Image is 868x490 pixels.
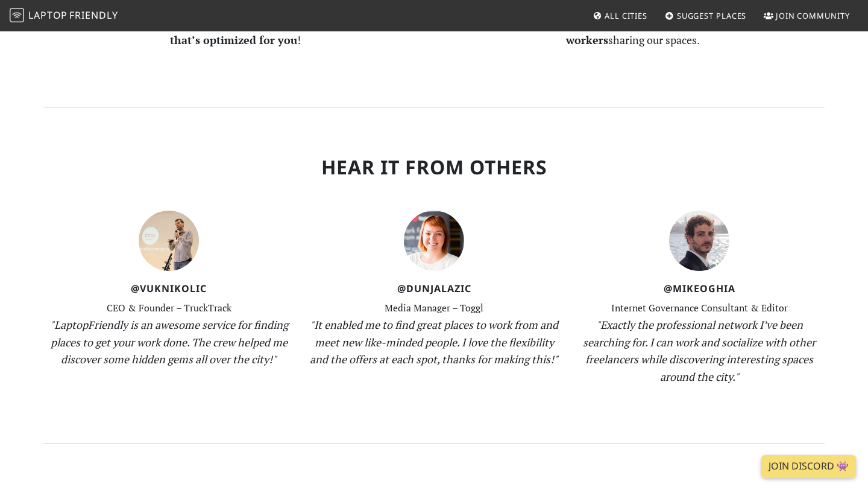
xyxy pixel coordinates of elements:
[677,10,747,21] span: Suggest Places
[28,8,68,22] span: Laptop
[660,5,752,27] a: Suggest Places
[404,211,464,271] img: dunja-lazic-7e3f7dbf9bae496705a2cb1d0ad4506ae95adf44ba71bc6bf96fce6bb2209530.jpg
[611,302,788,314] small: Internet Governance Consultant & Editor
[759,5,855,27] a: Join Community
[309,283,559,294] h4: @DunjaLazic
[107,302,231,314] small: CEO & Founder – TruckTrack
[10,8,24,22] img: LaptopFriendly
[385,302,483,314] small: Media Manager – Toggl
[43,283,294,294] h4: @VukNikolic
[139,211,199,271] img: vuk-nikolic-069e55947349021af2d479c15570516ff0841d81a22ee9013225a9fbfb17053d.jpg
[776,10,850,21] span: Join Community
[10,5,118,27] a: LaptopFriendly LaptopFriendly
[588,5,652,27] a: All Cities
[574,283,825,294] h4: @MikeOghia
[50,317,288,367] em: "LaptopFriendly is an awesome service for finding places to get your work done. The crew helped m...
[69,8,118,22] span: Friendly
[583,317,816,384] em: "Exactly the professional network I’ve been searching for. I can work and socialize with other fr...
[43,156,825,179] h2: Hear It From Others
[605,10,647,21] span: All Cities
[669,211,729,271] img: mike-oghia-399ba081a07d163c9c5512fe0acc6cb95335c0f04cd2fe9eaa138443c185c3a9.jpg
[310,317,558,367] em: "It enabled me to find great places to work from and meet new like-minded people. I love the flex...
